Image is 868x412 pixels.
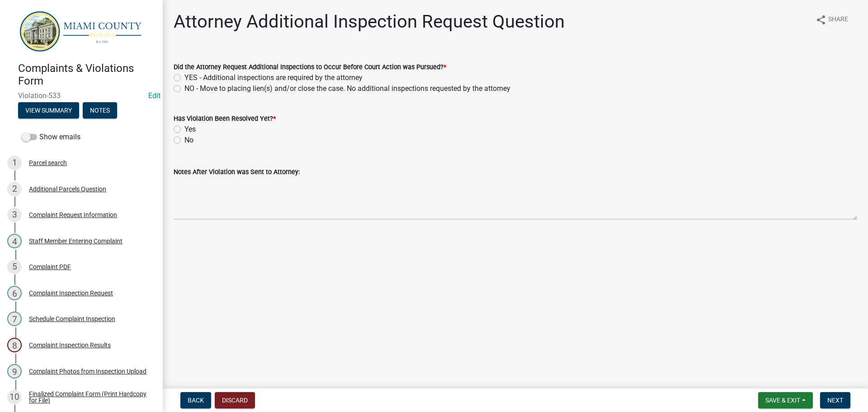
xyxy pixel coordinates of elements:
h1: Attorney Additional Inspection Request Question [174,11,565,33]
div: 7 [7,312,22,326]
div: 8 [7,338,22,352]
span: Back [188,397,204,404]
label: NO - Move to placing lien(s) and/or close the case. No additional inspections requested by the at... [184,83,510,94]
div: 10 [7,390,22,404]
label: YES - Additional inspections are required by the attorney [184,72,363,83]
label: Yes [184,124,196,135]
span: Save & Exit [765,397,800,404]
div: Schedule Complaint Inspection [29,316,115,322]
button: Next [820,392,850,408]
img: Miami County, Indiana [18,9,148,52]
div: 1 [7,156,22,170]
span: Share [828,14,848,25]
div: Complaint Request Information [29,212,117,218]
button: shareShare [808,11,855,28]
a: Edit [148,91,160,100]
label: No [184,135,193,146]
div: Additional Parcels Question [29,186,106,192]
label: Has Violation Been Resolved Yet? [174,116,276,122]
button: Save & Exit [758,392,813,408]
div: 3 [7,208,22,222]
div: Finalized Complaint Form (Print Hardcopy for File) [29,391,148,403]
wm-modal-confirm: Edit Application Number [148,91,160,100]
div: 5 [7,260,22,274]
div: Complaint Photos from Inspection Upload [29,368,146,374]
span: Next [827,397,843,404]
div: Parcel search [29,160,67,166]
button: Back [180,392,211,408]
div: 2 [7,182,22,196]
label: Show emails [22,132,80,142]
div: Complaint Inspection Request [29,290,113,296]
div: Complaint PDF [29,264,71,270]
div: 4 [7,234,22,248]
i: share [816,14,826,25]
button: Discard [215,392,255,408]
wm-modal-confirm: Summary [18,107,79,114]
wm-modal-confirm: Notes [83,107,117,114]
button: View Summary [18,102,79,118]
div: Complaint Inspection Results [29,342,111,348]
div: 6 [7,286,22,300]
label: Did the Attorney Request Additional Inspections to Occur Before Court Action was Pursued? [174,64,446,71]
label: Notes After Violation was Sent to Attorney: [174,169,300,175]
div: 9 [7,364,22,379]
h4: Complaints & Violations Form [18,62,156,88]
span: Violation-533 [18,91,145,100]
button: Notes [83,102,117,118]
div: Staff Member Entering Complaint [29,238,123,244]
